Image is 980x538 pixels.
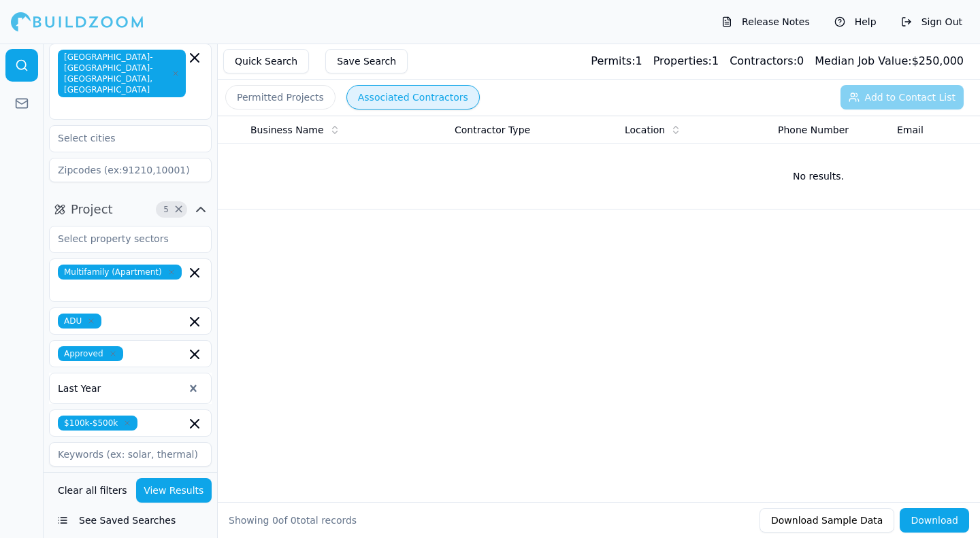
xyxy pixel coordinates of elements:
[223,49,309,73] button: Quick Search
[174,206,184,213] span: Clear Project filters
[815,53,964,69] div: $ 250,000
[900,508,969,533] button: Download
[229,514,357,527] div: Showing of total records
[815,54,911,67] span: Median Job Value:
[159,203,173,216] span: 5
[346,85,480,110] button: Associated Contractors
[58,416,137,431] span: $100k-$500k
[58,314,101,329] span: ADU
[58,265,182,280] span: Multifamily (Apartment)
[49,199,212,220] button: Project5Clear Project filters
[325,49,408,73] button: Save Search
[653,54,712,67] span: Properties:
[625,123,665,137] span: Location
[715,11,817,33] button: Release Notes
[58,50,186,97] span: [GEOGRAPHIC_DATA]-[GEOGRAPHIC_DATA]-[GEOGRAPHIC_DATA], [GEOGRAPHIC_DATA]
[49,508,212,533] button: See Saved Searches
[71,200,113,219] span: Project
[50,226,194,251] input: Select property sectors
[272,515,278,526] span: 0
[455,123,530,137] span: Contractor Type
[291,515,297,526] span: 0
[49,158,212,182] input: Zipcodes (ex:91210,10001)
[730,53,804,69] div: 0
[591,53,642,69] div: 1
[730,54,797,67] span: Contractors:
[49,442,212,467] input: Keywords (ex: solar, thermal)
[759,508,894,533] button: Download Sample Data
[136,478,212,503] button: View Results
[778,123,849,137] span: Phone Number
[894,11,969,33] button: Sign Out
[58,346,123,361] span: Approved
[250,123,324,137] span: Business Name
[828,11,883,33] button: Help
[653,53,719,69] div: 1
[54,478,131,503] button: Clear all filters
[897,123,924,137] span: Email
[225,85,336,110] button: Permitted Projects
[591,54,635,67] span: Permits:
[50,126,194,150] input: Select cities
